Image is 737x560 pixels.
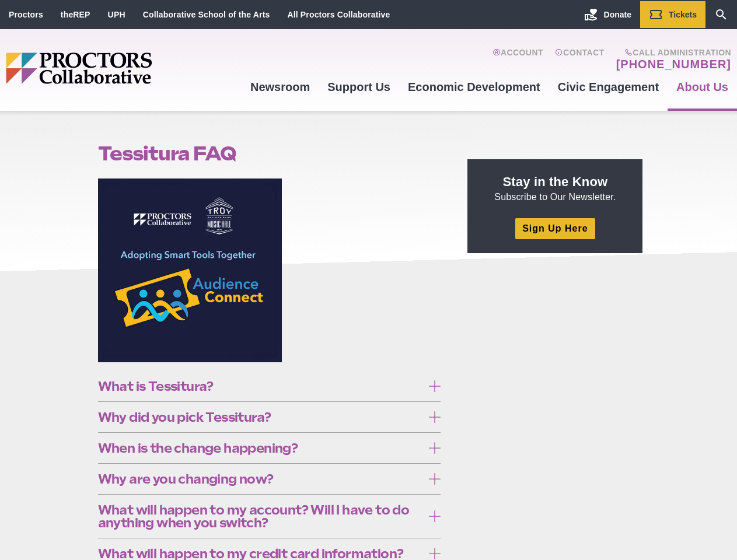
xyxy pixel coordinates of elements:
a: Account [493,48,543,71]
strong: Stay in the Know [503,174,608,189]
a: Proctors [9,10,43,19]
a: Civic Engagement [549,71,668,103]
a: Support Us [319,71,399,103]
p: Subscribe to Our Newsletter. [481,173,628,204]
span: What is Tessitura? [98,380,423,393]
a: About Us [668,71,737,103]
span: Call Administration [613,48,731,57]
span: Why are you changing now? [98,473,423,485]
a: Sign Up Here [515,218,595,239]
a: All Proctors Collaborative [287,10,390,19]
span: Tickets [669,10,697,19]
span: What will happen to my account? Will I have to do anything when you switch? [98,503,423,529]
a: Contact [555,48,605,71]
a: Donate [575,1,640,28]
a: UPH [108,10,125,19]
a: [PHONE_NUMBER] [616,57,731,71]
span: When is the change happening? [98,442,423,454]
h1: Tessitura FAQ [98,142,441,164]
a: Collaborative School of the Arts [143,10,270,19]
img: Proctors logo [6,52,242,84]
a: Economic Development [399,71,549,103]
a: Newsroom [242,71,319,103]
a: theREP [61,10,90,19]
span: Why did you pick Tessitura? [98,411,423,423]
span: Donate [604,10,631,19]
a: Tickets [640,1,705,28]
a: Search [705,1,737,28]
span: What will happen to my credit card information? [98,547,423,560]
